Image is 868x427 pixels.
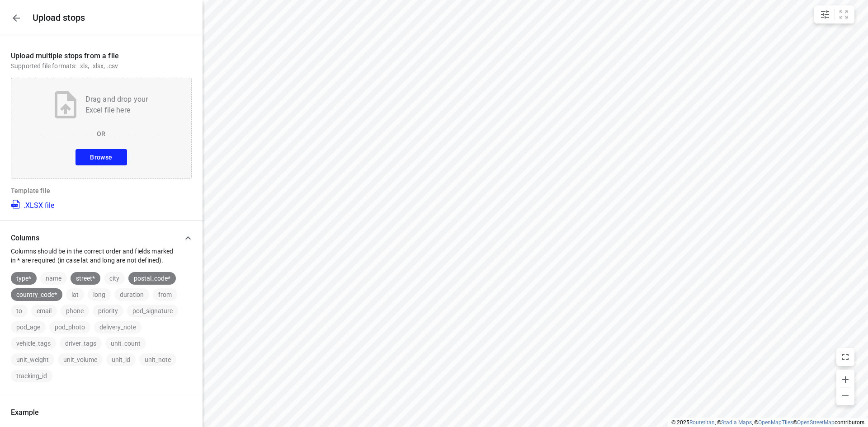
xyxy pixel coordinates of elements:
[721,419,752,426] a: Stadia Maps
[11,324,46,331] span: pod_age
[11,247,179,265] p: Columns should be in the correct order and fields marked in * are required (in case lat and long ...
[11,275,37,282] span: type*
[114,291,149,298] span: duration
[11,265,192,382] div: ColumnsColumns should be in the correct order and fields marked in * are required (in case lat an...
[85,94,148,116] p: Drag and drop your Excel file here
[11,408,192,417] p: Example
[60,340,102,347] span: driver_tags
[55,91,76,118] img: Upload file
[49,324,90,331] span: pod_photo
[11,291,62,298] span: country_code*
[31,307,57,314] span: email
[11,372,52,380] span: tracking_id
[11,340,56,347] span: vehicle_tags
[93,307,123,314] span: priority
[104,275,125,282] span: city
[758,419,793,426] a: OpenMapTiles
[94,324,142,331] span: delivery_note
[58,356,103,363] span: unit_volume
[88,291,111,298] span: long
[689,419,715,426] a: Routetitan
[66,291,84,298] span: lat
[139,356,176,363] span: unit_note
[90,152,112,163] span: Browse
[11,199,22,210] img: XLSX
[11,307,28,314] span: to
[97,129,105,138] p: OR
[814,5,854,23] div: small contained button group
[61,307,89,314] span: phone
[40,275,67,282] span: name
[797,419,835,426] a: OpenStreetMap
[153,291,177,298] span: from
[11,234,179,242] p: Columns
[106,356,136,363] span: unit_id
[71,275,100,282] span: street*
[11,199,54,210] a: .XLSX file
[11,356,54,363] span: unit_weight
[11,51,192,61] p: Upload multiple stops from a file
[671,419,864,426] li: © 2025 , © , © © contributors
[33,13,85,23] h5: Upload stops
[127,307,178,314] span: pod_signature
[11,229,192,265] div: ColumnsColumns should be in the correct order and fields marked in * are required (in case lat an...
[11,61,192,70] p: Supported file formats: .xls, .xlsx, .csv
[75,149,127,165] button: Browse
[816,5,834,23] button: Map settings
[128,275,176,282] span: postal_code*
[11,186,192,195] p: Template file
[105,340,146,347] span: unit_count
